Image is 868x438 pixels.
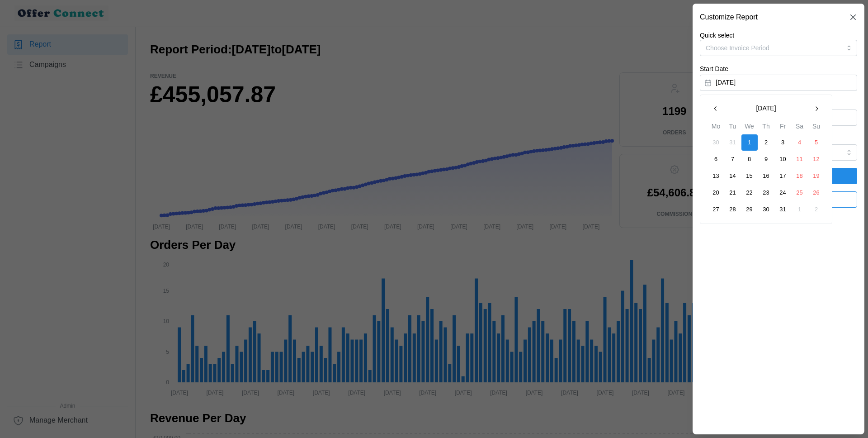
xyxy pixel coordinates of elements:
[758,151,774,167] button: 9 January 2025
[775,151,791,167] button: 10 January 2025
[758,201,774,218] button: 30 January 2025
[758,121,774,134] th: Th
[725,134,741,151] button: 31 December 2024
[708,151,724,167] button: 6 January 2025
[808,185,825,201] button: 26 January 2025
[708,185,724,201] button: 20 January 2025
[741,134,758,151] button: 1 January 2025
[741,151,758,167] button: 8 January 2025
[741,185,758,201] button: 22 January 2025
[792,201,808,218] button: 1 February 2025
[758,168,774,184] button: 16 January 2025
[741,121,758,134] th: We
[700,31,857,40] p: Quick select
[808,134,825,151] button: 5 January 2025
[808,168,825,184] button: 19 January 2025
[791,121,808,134] th: Sa
[758,185,774,201] button: 23 January 2025
[741,168,758,184] button: 15 January 2025
[792,168,808,184] button: 18 January 2025
[775,201,791,218] button: 31 January 2025
[792,185,808,201] button: 25 January 2025
[725,168,741,184] button: 14 January 2025
[775,168,791,184] button: 17 January 2025
[700,64,728,74] label: Start Date
[706,44,769,52] span: Choose Invoice Period
[808,201,825,218] button: 2 February 2025
[741,201,758,218] button: 29 January 2025
[708,168,724,184] button: 13 January 2025
[708,201,724,218] button: 27 January 2025
[724,121,741,134] th: Tu
[708,134,724,151] button: 30 December 2024
[774,121,791,134] th: Fr
[725,201,741,218] button: 28 January 2025
[700,14,758,21] h2: Customize Report
[708,121,724,134] th: Mo
[775,134,791,151] button: 3 January 2025
[808,151,825,167] button: 12 January 2025
[724,100,808,117] button: [DATE]
[808,121,825,134] th: Su
[725,151,741,167] button: 7 January 2025
[725,185,741,201] button: 21 January 2025
[792,151,808,167] button: 11 January 2025
[775,185,791,201] button: 24 January 2025
[700,75,857,91] button: [DATE]
[758,134,774,151] button: 2 January 2025
[792,134,808,151] button: 4 January 2025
